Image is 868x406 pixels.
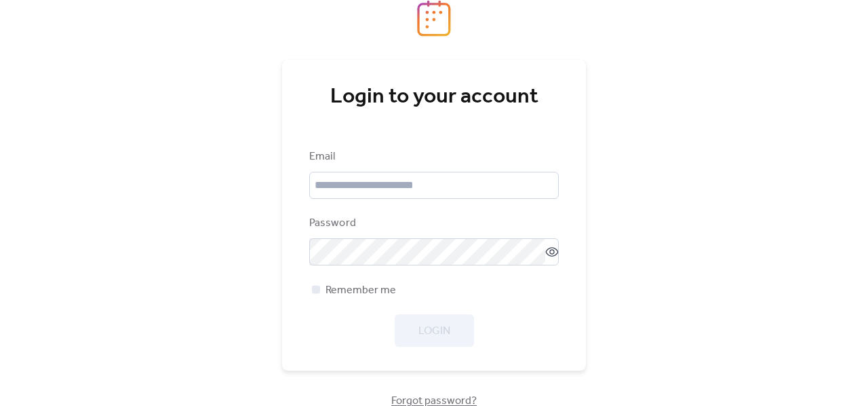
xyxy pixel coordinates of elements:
div: Login to your account [309,84,559,111]
div: Password [309,215,556,232]
a: Forgot password? [391,397,477,405]
span: Remember me [325,282,396,299]
div: Email [309,149,556,165]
